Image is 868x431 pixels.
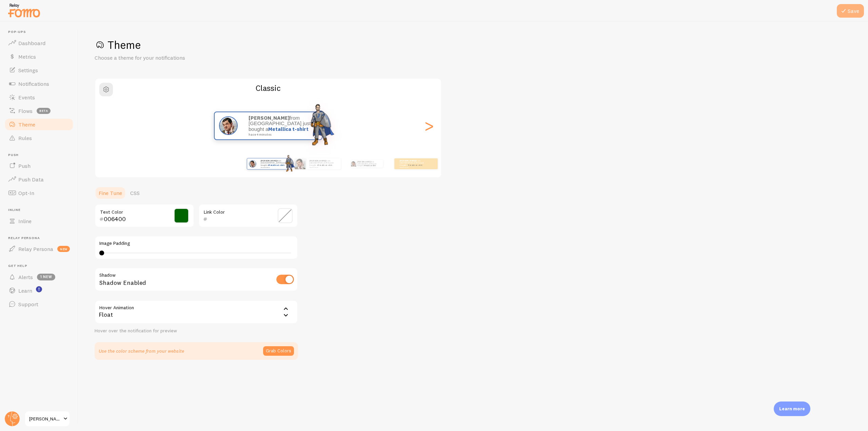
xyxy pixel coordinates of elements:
[95,83,441,93] h2: Classic
[4,173,74,186] a: Push Data
[310,159,338,168] p: from [GEOGRAPHIC_DATA] just bought a
[4,284,74,297] a: Learn
[4,118,74,131] a: Theme
[249,160,256,168] img: Fomo
[400,159,416,162] strong: [PERSON_NAME]
[18,190,34,196] span: Opt-In
[260,166,286,168] small: hace 4 minutos
[318,164,332,166] a: Metallica t-shirt
[4,214,74,228] a: Inline
[18,80,49,87] span: Notifications
[18,67,38,74] span: Settings
[4,131,74,145] a: Rules
[24,411,70,427] a: [PERSON_NAME]-test-store
[36,286,42,292] svg: <p>Watch New Feature Tutorials!</p>
[18,246,53,252] span: Relay Persona
[18,94,35,101] span: Events
[18,274,33,280] span: Alerts
[249,115,315,136] p: from [GEOGRAPHIC_DATA] just bought a
[351,161,356,166] img: Fomo
[18,162,31,169] span: Push
[18,107,33,114] span: Flows
[99,348,184,354] p: Use the color scheme from your website
[8,30,74,34] span: Pop-ups
[357,160,380,168] p: from [GEOGRAPHIC_DATA] just bought a
[268,126,309,132] a: Metallica t-shirt
[4,50,74,63] a: Metrics
[779,406,805,412] p: Learn more
[95,268,298,292] div: Shadow Enabled
[260,159,277,162] strong: [PERSON_NAME]
[18,218,32,224] span: Inline
[295,158,305,169] img: Fomo
[95,38,852,52] h1: Theme
[29,415,61,423] span: [PERSON_NAME]-test-store
[269,164,285,166] a: Metallica t-shirt
[4,77,74,91] a: Notifications
[364,164,376,166] a: Metallica t-shirt
[95,328,298,334] div: Hover over the notification for preview
[260,159,287,168] p: from [GEOGRAPHIC_DATA] just bought a
[4,186,74,200] a: Opt-In
[310,166,337,168] small: hace 4 minutos
[263,346,294,356] button: Grab Colors
[310,159,326,162] strong: [PERSON_NAME]
[219,116,238,135] img: Fomo
[425,101,433,150] div: Next slide
[18,53,36,60] span: Metrics
[57,246,70,252] span: new
[18,176,44,183] span: Push Data
[774,401,810,416] div: Learn more
[8,208,74,212] span: Inline
[18,135,32,141] span: Rules
[18,121,35,128] span: Theme
[37,274,55,280] span: 1 new
[400,159,427,168] p: from [GEOGRAPHIC_DATA] just bought a
[95,300,298,324] div: Float
[4,36,74,50] a: Dashboard
[8,153,74,157] span: Push
[95,54,257,62] p: Choose a theme for your notifications
[4,270,74,284] a: Alerts 1 new
[400,166,426,168] small: hace 4 minutos
[18,301,38,308] span: Support
[8,264,74,268] span: Get Help
[4,104,74,118] a: Flows beta
[4,63,74,77] a: Settings
[7,2,41,19] img: fomo-relay-logo-orange.svg
[4,242,74,256] a: Relay Persona new
[37,108,51,114] span: beta
[18,287,32,294] span: Learn
[4,91,74,104] a: Events
[8,236,74,240] span: Relay Persona
[4,297,74,311] a: Support
[249,115,290,121] strong: [PERSON_NAME]
[408,164,422,166] a: Metallica t-shirt
[357,161,371,163] strong: [PERSON_NAME]
[95,186,126,200] a: Fine Tune
[126,186,144,200] a: CSS
[99,240,293,247] label: Image Padding
[18,40,45,46] span: Dashboard
[249,133,313,136] small: hace 4 minutos
[4,159,74,173] a: Push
